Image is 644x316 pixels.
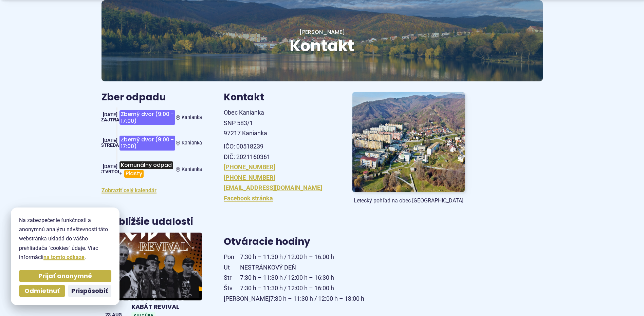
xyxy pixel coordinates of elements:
[119,161,173,169] span: Komunálny odpad
[224,262,240,273] span: Ut
[102,92,202,103] h3: Zber odpadu
[38,272,92,280] span: Prijať anonymné
[102,159,202,180] a: Komunálny odpad+Plasty Kanianka [DATE] štvrtok
[103,138,117,143] span: [DATE]
[99,169,121,175] span: štvrtok
[103,164,117,170] span: [DATE]
[131,303,199,311] h4: KABÁT REVIVAL
[224,92,336,103] h3: Kontakt
[119,136,175,150] span: Zberný dvor (9:00 - 17:00)
[224,163,275,171] a: [PHONE_NUMBER]
[299,28,345,36] a: [PERSON_NAME]
[224,273,240,283] span: Str
[224,141,336,162] p: IČO: 00518239 DIČ: 2021160361
[224,109,267,137] span: Obec Kanianka SNP 583/1 97217 Kanianka
[124,170,144,178] span: Plasty
[19,216,111,262] p: Na zabezpečenie funkčnosti a anonymnú analýzu návštevnosti táto webstránka ukladá do vášho prehli...
[19,270,111,282] button: Prijať anonymné
[68,285,111,297] button: Prispôsobiť
[119,159,176,180] h3: +
[101,142,119,148] span: streda
[290,35,354,57] span: Kontakt
[182,140,202,146] span: Kanianka
[43,254,85,260] a: na tomto odkaze
[103,112,117,118] span: [DATE]
[182,115,202,120] span: Kanianka
[224,283,240,294] span: Štv
[224,252,465,304] p: 7:30 h – 11:30 h / 12:00 h – 16:00 h NESTRÁNKOVÝ DEŇ 7:30 h – 11:30 h / 12:00 h – 16:30 h 7:30 h ...
[102,107,202,127] a: Zberný dvor (9:00 - 17:00) Kanianka [DATE] Zajtra
[224,294,270,304] span: [PERSON_NAME]
[102,187,157,194] a: Zobraziť celý kalendár
[182,166,202,172] span: Kanianka
[102,133,202,153] a: Zberný dvor (9:00 - 17:00) Kanianka [DATE] streda
[102,217,193,227] h3: Najbližšie udalosti
[224,184,322,191] a: [EMAIL_ADDRESS][DOMAIN_NAME]
[24,287,60,295] span: Odmietnuť
[352,197,465,204] figcaption: Letecký pohľad na obec [GEOGRAPHIC_DATA]
[19,285,65,297] button: Odmietnuť
[101,117,119,123] span: Zajtra
[71,287,108,295] span: Prispôsobiť
[119,110,175,125] span: Zberný dvor (9:00 - 17:00)
[224,237,465,247] h3: Otváracie hodiny
[224,174,275,181] a: [PHONE_NUMBER]
[224,195,273,202] a: Facebook stránka
[224,252,240,262] span: Pon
